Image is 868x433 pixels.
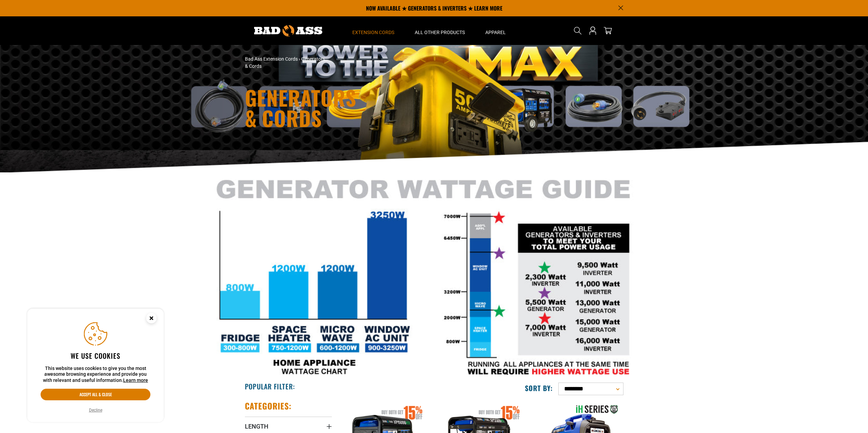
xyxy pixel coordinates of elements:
[245,382,295,391] h2: Popular Filter:
[27,309,164,422] aside: Cookie Consent
[123,377,148,383] a: Learn more
[254,25,322,36] img: Bad Ass Extension Cords
[87,407,104,414] button: Decline
[404,16,475,45] summary: All Other Products
[41,389,150,400] button: Accept all & close
[41,351,150,360] h2: We use cookies
[41,366,150,384] p: This website uses cookies to give you the most awesome browsing experience and provide you with r...
[245,401,292,411] h2: Categories:
[299,56,300,62] span: ›
[475,16,516,45] summary: Apparel
[245,87,494,128] h1: Generators & Cords
[572,25,583,36] summary: Search
[342,16,404,45] summary: Extension Cords
[525,384,553,392] label: Sort by:
[485,29,506,35] span: Apparel
[245,422,268,430] span: Length
[415,29,465,35] span: All Other Products
[352,29,394,35] span: Extension Cords
[245,56,494,70] nav: breadcrumbs
[245,56,298,62] a: Bad Ass Extension Cords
